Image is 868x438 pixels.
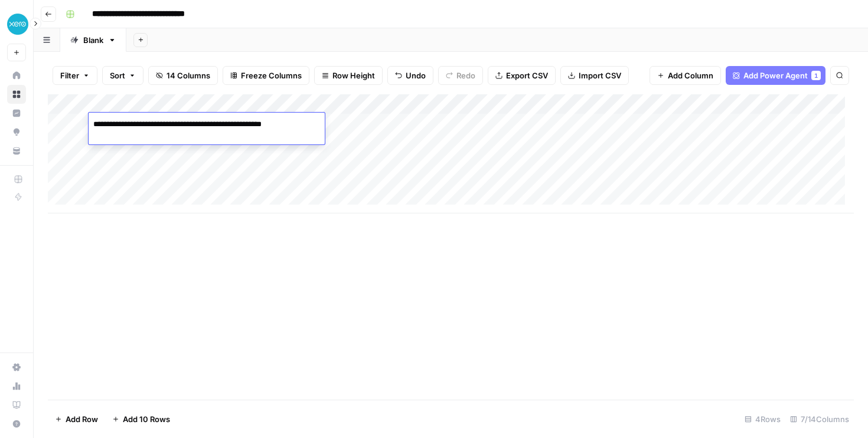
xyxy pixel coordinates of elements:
[314,66,383,85] button: Row Height
[123,413,170,425] span: Add 10 Rows
[438,66,483,85] button: Redo
[48,410,105,429] button: Add Row
[7,85,26,104] a: Browse
[60,70,79,81] span: Filter
[814,71,818,80] span: 1
[148,66,218,85] button: 14 Columns
[7,123,26,141] a: Opportunities
[743,70,808,81] span: Add Power Agent
[7,141,26,160] a: Your Data
[53,66,97,85] button: Filter
[785,410,854,429] div: 7/14 Columns
[167,70,210,81] span: 14 Columns
[105,410,177,429] button: Add 10 Rows
[406,70,426,81] span: Undo
[66,413,98,425] span: Add Row
[83,34,103,46] div: Blank
[7,9,26,39] button: Workspace: XeroOps
[668,70,713,81] span: Add Column
[7,377,26,396] a: Usage
[579,70,621,81] span: Import CSV
[7,358,26,377] a: Settings
[102,66,143,85] button: Sort
[456,70,475,81] span: Redo
[387,66,433,85] button: Undo
[7,14,28,35] img: XeroOps Logo
[241,70,302,81] span: Freeze Columns
[488,66,556,85] button: Export CSV
[650,66,721,85] button: Add Column
[740,410,785,429] div: 4 Rows
[726,66,825,85] button: Add Power Agent1
[506,70,548,81] span: Export CSV
[560,66,629,85] button: Import CSV
[332,70,375,81] span: Row Height
[110,70,125,81] span: Sort
[811,71,821,80] div: 1
[60,28,126,52] a: Blank
[7,66,26,85] a: Home
[7,396,26,414] a: Learning Hub
[7,104,26,123] a: Insights
[223,66,309,85] button: Freeze Columns
[7,414,26,433] button: Help + Support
